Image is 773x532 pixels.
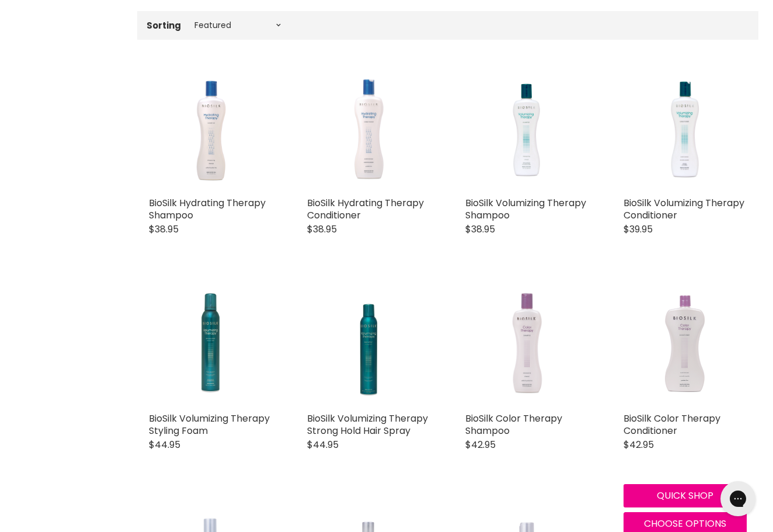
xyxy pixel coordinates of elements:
img: BioSilk Volumizing Therapy Styling Foam [182,283,239,406]
img: BioSilk Color Therapy Conditioner [647,283,723,406]
span: $42.95 [624,438,654,451]
a: BioSilk Hydrating Therapy Conditioner [307,196,424,222]
img: BioSilk Hydrating Therapy Conditioner [339,68,399,191]
img: BioSilk Hydrating Therapy Shampoo [183,68,239,191]
span: $38.95 [307,222,337,236]
a: BioSilk Color Therapy Shampoo BioSilk Color Therapy Shampoo [465,283,589,406]
a: BioSilk Volumizing Therapy Strong Hold Hair Spray [307,412,428,437]
a: BioSilk Color Therapy Conditioner [624,412,720,437]
a: BioSilk Volumizing Therapy Shampoo BioSilk Volumizing Therapy Shampoo [465,68,589,191]
a: BioSilk Hydrating Therapy Shampoo BioSilk Hydrating Therapy Shampoo [149,68,272,191]
span: $42.95 [465,438,496,451]
span: $38.95 [149,222,179,236]
a: BioSilk Volumizing Therapy Conditioner [624,196,744,222]
span: Choose options [644,517,726,530]
a: BioSilk Color Therapy Conditioner BioSilk Color Therapy Conditioner [624,283,747,406]
img: BioSilk Volumizing Therapy Conditioner [652,68,719,191]
span: $44.95 [307,438,339,451]
a: BioSilk Hydrating Therapy Conditioner BioSilk Hydrating Therapy Conditioner [307,68,430,191]
button: Quick shop [624,484,747,507]
img: BioSilk Volumizing Therapy Strong Hold Hair Spray [339,283,398,406]
a: BioSilk Volumizing Therapy Styling Foam [149,412,270,437]
a: BioSilk Volumizing Therapy Conditioner BioSilk Volumizing Therapy Conditioner [624,68,747,191]
span: $39.95 [624,222,653,236]
span: $44.95 [149,438,180,451]
a: BioSilk Volumizing Therapy Styling Foam [149,283,272,406]
span: $38.95 [465,222,495,236]
label: Sorting [147,20,181,30]
a: BioSilk Volumizing Therapy Shampoo [465,196,586,222]
img: BioSilk Color Therapy Shampoo [495,283,559,406]
img: BioSilk Volumizing Therapy Shampoo [497,68,556,191]
a: BioSilk Color Therapy Shampoo [465,412,562,437]
iframe: Gorgias live chat messenger [715,477,761,520]
a: BioSilk Hydrating Therapy Shampoo [149,196,266,222]
a: BioSilk Volumizing Therapy Strong Hold Hair Spray [307,283,430,406]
